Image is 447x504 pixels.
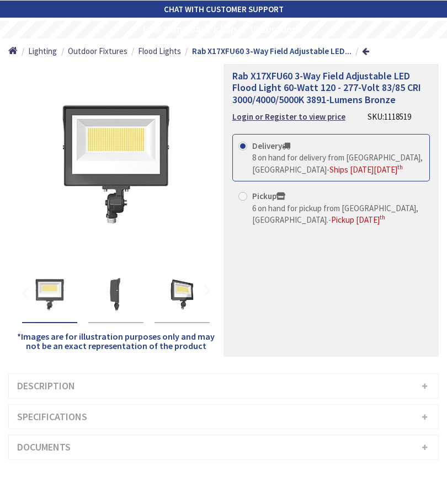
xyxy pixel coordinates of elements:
[232,111,345,122] strong: Login or Register to view price
[9,435,438,459] h3: Documents
[252,152,423,174] span: 8 on hand for delivery from [GEOGRAPHIC_DATA], [GEOGRAPHIC_DATA]
[68,45,127,57] a: Outdoor Fixtures
[155,267,210,323] div: Rab X17XFU60 3-Way Field Adjustable LED Flood Light 60-Watt 120 - 277-Volt 83/85 CRI 3000/4000/50...
[252,191,285,201] strong: Pickup
[252,203,418,225] span: 6 on hand for pickup from [GEOGRAPHIC_DATA], [GEOGRAPHIC_DATA].
[17,332,215,351] h5: *Images are for illustration purposes only and may not be an exact representation of the product
[88,267,143,323] div: Rab X17XFU60 3-Way Field Adjustable LED Flood Light 60-Watt 120 - 277-Volt 83/85 CRI 3000/4000/50...
[9,374,438,398] h3: Description
[329,164,403,175] span: Ships [DATE][DATE]
[138,45,181,57] a: Flood Lights
[192,46,352,56] strong: Rab X17XFU60 3-Way Field Adjustable LED...
[252,202,424,226] div: -
[143,25,302,34] rs-layer: Free Same Day Pickup at 19 Locations
[9,405,438,429] h3: Specifications
[28,272,72,317] img: Rab X17XFU60 3-Way Field Adjustable LED Flood Light 60-Watt 120 - 277-Volt 83/85 CRI 3000/4000/50...
[164,4,284,14] strong: CHAT WITH CUSTOMER SUPPORT
[331,215,385,225] span: Pickup [DATE]
[252,152,424,175] div: -
[138,46,181,56] span: Flood Lights
[33,81,199,246] img: Rab X17XFU60 3-Way Field Adjustable LED Flood Light 60-Watt 120 - 277-Volt 83/85 CRI 3000/4000/50...
[94,272,138,317] img: Rab X17XFU60 3-Way Field Adjustable LED Flood Light 60-Watt 120 - 277-Volt 83/85 CRI 3000/4000/50...
[252,141,290,151] strong: Delivery
[384,111,411,122] span: 1118519
[160,272,204,317] img: Rab X17XFU60 3-Way Field Adjustable LED Flood Light 60-Watt 120 - 277-Volt 83/85 CRI 3000/4000/50...
[397,163,403,171] sup: th
[28,45,57,57] a: Lighting
[368,111,411,122] div: SKU:
[22,267,77,323] div: Rab X17XFU60 3-Way Field Adjustable LED Flood Light 60-Watt 120 - 277-Volt 83/85 CRI 3000/4000/50...
[380,213,385,221] sup: th
[68,46,127,56] span: Outdoor Fixtures
[28,46,57,56] span: Lighting
[232,69,421,106] span: Rab X17XFU60 3-Way Field Adjustable LED Flood Light 60-Watt 120 - 277-Volt 83/85 CRI 3000/4000/50...
[232,111,345,122] a: Login or Register to view price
